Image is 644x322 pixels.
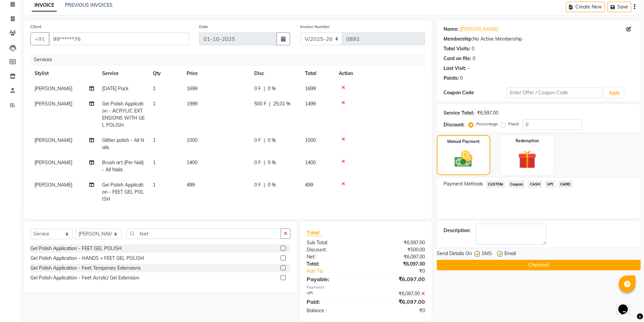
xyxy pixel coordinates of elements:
[444,109,474,117] div: Service Total:
[34,101,72,107] span: [PERSON_NAME]
[126,228,281,239] input: Search or Scan
[30,245,122,252] div: Gel Polish Application - FEET GEL POLISH
[504,250,516,258] span: Email
[605,88,624,98] button: Apply
[444,65,466,72] div: Last Visit:
[444,227,471,234] div: Description:
[444,35,473,43] div: Membership:
[65,2,113,8] a: PREVIOUS INVOICES
[607,2,631,12] button: Save
[30,255,144,262] div: Gel Polish Application - HANDS + FEET GEL POLISH
[34,182,72,188] span: [PERSON_NAME]
[516,138,539,144] label: Redemption
[268,137,276,144] span: 0 %
[616,295,637,315] iframe: chat widget
[102,101,145,128] span: Gel Polish Application - ACRYLIC EXTENSIONS WITH GEL POLISH
[102,159,144,173] span: Brush art (Per Nail) - All Nails
[482,250,492,258] span: SMS
[302,246,366,253] div: Discount:
[268,85,276,92] span: 0 %
[444,35,634,43] div: No Active Membership
[153,159,156,166] span: 1
[460,26,498,33] a: [PERSON_NAME]
[444,75,459,82] div: Points:
[250,66,301,81] th: Disc
[149,66,183,81] th: Qty
[366,307,430,314] div: ₹0
[254,181,261,189] span: 0 F
[301,66,335,81] th: Total
[508,121,519,127] label: Fixed
[30,66,98,81] th: Stylist
[566,2,605,12] button: Create New
[460,75,463,82] div: 0
[264,137,265,144] span: |
[264,181,265,189] span: |
[444,89,507,96] div: Coupon Code
[447,139,480,145] label: Manual Payment
[268,181,276,189] span: 0 %
[366,261,430,268] div: ₹6,097.00
[187,159,197,166] span: 1400
[187,101,197,107] span: 1999
[183,66,250,81] th: Price
[305,159,316,166] span: 1400
[30,24,41,30] label: Client
[305,137,316,143] span: 1000
[305,101,316,107] span: 1499
[34,137,72,143] span: [PERSON_NAME]
[444,121,464,128] div: Discount:
[528,180,542,188] span: CASH
[264,159,265,166] span: |
[302,307,366,314] div: Balance :
[444,55,471,62] div: Card on file:
[302,261,366,268] div: Total:
[187,137,197,143] span: 1000
[102,182,144,202] span: Gel Polish Application - FEET GEL POLISH
[486,180,505,188] span: CUSTOM
[269,100,270,107] span: |
[477,109,498,117] div: ₹6,597.00
[366,246,430,253] div: ₹500.00
[444,45,470,52] div: Total Visits:
[558,180,573,188] span: CARD
[444,180,483,188] span: Payment Methods
[307,284,425,290] div: Payments
[305,182,313,188] span: 499
[366,290,430,297] div: ₹6,097.00
[302,268,376,275] a: Add Tip
[473,55,475,62] div: 0
[300,24,330,30] label: Invoice Number
[31,53,430,66] div: Services
[377,268,430,275] div: ₹0
[153,137,156,143] span: 1
[254,159,261,166] span: 0 F
[335,66,425,81] th: Action
[449,149,478,169] img: _cash.svg
[366,275,430,283] div: ₹6,097.00
[437,260,641,270] button: Checkout
[49,32,189,45] input: Search by Name/Mobile/Email/Code
[302,253,366,261] div: Net:
[302,239,366,246] div: Sub Total:
[468,65,470,72] div: -
[30,265,141,272] div: Gel Polish Application - Feet Temporary Extensions
[476,121,498,127] label: Percentage
[187,182,195,188] span: 499
[102,137,144,150] span: Glitter polish - All Nails
[307,229,322,236] span: Total
[302,275,366,283] div: Payable:
[34,85,72,92] span: [PERSON_NAME]
[187,85,197,92] span: 1699
[512,148,542,171] img: _gift.svg
[153,182,156,188] span: 1
[153,101,156,107] span: 1
[444,26,459,33] div: Name:
[366,298,430,306] div: ₹6,097.00
[366,253,430,261] div: ₹6,097.00
[273,100,290,107] span: 25.01 %
[30,274,139,281] div: Gel Polish Application - Feet Acrylic/ Gel Extension
[30,32,49,45] button: +91
[472,45,474,52] div: 0
[507,88,602,98] input: Enter Offer / Coupon Code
